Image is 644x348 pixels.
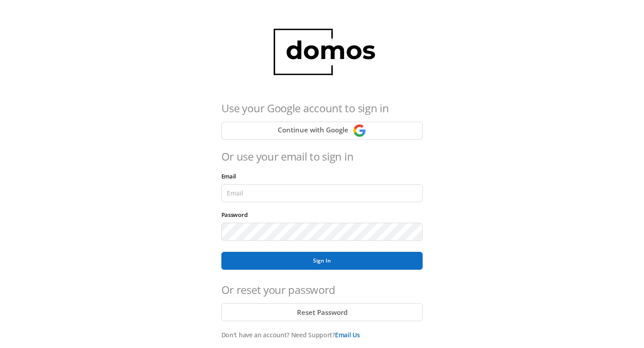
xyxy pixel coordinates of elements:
[335,331,360,339] a: Email Us
[221,149,423,165] h4: Or use your email to sign in
[221,223,423,241] input: Password
[221,172,241,180] label: Email
[221,122,423,140] button: Continue with Google
[221,211,252,219] label: Password
[221,303,423,321] button: Reset Password
[221,100,423,116] h4: Use your Google account to sign in
[221,184,423,202] input: Email
[264,18,380,87] img: domos
[221,330,423,340] p: Don't have an account? Need Support?
[353,124,366,137] img: Continue with Google
[221,252,423,270] button: Sign In
[221,282,423,298] h4: Or reset your password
